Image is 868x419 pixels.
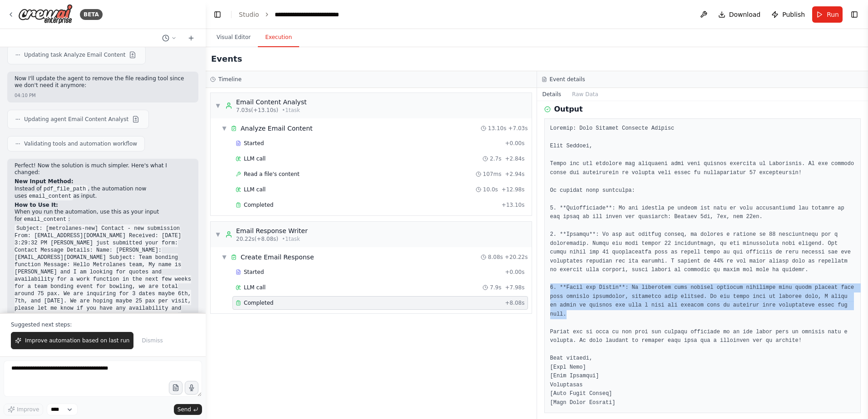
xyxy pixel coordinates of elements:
[169,381,182,395] button: Upload files
[554,104,583,115] h3: Output
[502,201,525,209] span: + 13.10s
[505,253,528,261] span: + 20.22s
[142,337,163,344] span: Dismiss
[244,299,273,307] span: Completed
[241,253,314,262] div: Create Email Response
[17,406,39,413] span: Improve
[550,124,855,407] pre: Loremip: Dolo Sitamet Consecte Adipisc Elit Seddoei, Tempo inc utl etdolore mag aliquaeni admi ve...
[550,76,585,83] h3: Event details
[505,284,524,291] span: + 7.98s
[488,125,507,132] span: 13.10s
[244,140,264,147] span: Started
[222,253,227,261] span: ▼
[42,185,88,193] code: pdf_file_path
[184,33,198,44] button: Start a new chat
[25,337,129,344] span: Improve automation based on last run
[15,75,191,89] p: Now I'll update the agent to remove the file reading tool since we don't need it anymore:
[490,155,501,162] span: 2.7s
[15,185,191,200] p: Instead of , the automation now uses as input.
[209,28,258,47] button: Visual Editor
[236,235,278,243] span: 20.22s (+8.08s)
[27,192,74,200] code: email_content
[24,140,137,147] span: Validating tools and automation workflow
[239,10,363,19] nav: breadcrumb
[185,381,198,395] button: Click to speak your automation idea
[239,11,259,18] a: Studio
[244,171,300,178] span: Read a file's content
[236,97,306,107] div: Email Content Analyst
[15,202,58,208] strong: How to Use It:
[505,140,524,147] span: + 0.00s
[178,406,191,413] span: Send
[505,299,524,307] span: + 8.08s
[11,321,195,328] p: Suggested next steps:
[4,404,43,415] button: Improve
[174,404,202,415] button: Send
[236,107,278,114] span: 7.03s (+13.10s)
[244,268,264,276] span: Started
[282,107,300,114] span: • 1 task
[215,231,221,238] span: ▼
[158,33,180,44] button: Switch to previous chat
[244,201,273,209] span: Completed
[218,76,242,83] h3: Timeline
[18,4,73,24] img: Logo
[11,332,133,349] button: Improve automation based on last run
[537,88,567,101] button: Details
[768,6,809,23] button: Publish
[490,284,501,291] span: 7.9s
[244,284,266,291] span: LLM call
[782,10,805,19] span: Publish
[236,226,308,235] div: Email Response Writer
[505,268,524,276] span: + 0.00s
[483,171,502,178] span: 107ms
[812,6,843,23] button: Run
[505,171,524,178] span: + 2.94s
[508,125,528,132] span: + 7.03s
[502,186,525,193] span: + 12.98s
[488,253,503,261] span: 8.08s
[15,224,191,327] code: Subject: [metrolanes-new] Contact - new submission From: [EMAIL_ADDRESS][DOMAIN_NAME] Received: [...
[24,116,128,123] span: Updating agent Email Content Analyst
[848,8,861,21] button: Show right sidebar
[244,155,266,162] span: LLM call
[827,10,839,19] span: Run
[22,215,69,224] code: email_content
[244,186,266,193] span: LLM call
[241,124,313,133] div: Analyze Email Content
[222,125,227,132] span: ▼
[80,9,103,20] div: BETA
[137,332,167,349] button: Dismiss
[24,51,125,58] span: Updating task Analyze Email Content
[282,235,300,243] span: • 1 task
[15,162,191,176] p: Perfect! Now the solution is much simpler. Here's what I changed:
[258,28,299,47] button: Execution
[15,92,36,99] div: 04:10 PM
[505,155,524,162] span: + 2.84s
[211,53,242,65] h2: Events
[15,178,74,185] strong: New Input Method:
[567,88,604,101] button: Raw Data
[715,6,764,23] button: Download
[15,209,191,223] p: When you run the automation, use this as your input for :
[483,186,498,193] span: 10.0s
[729,10,761,19] span: Download
[215,102,221,109] span: ▼
[211,8,224,21] button: Hide left sidebar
